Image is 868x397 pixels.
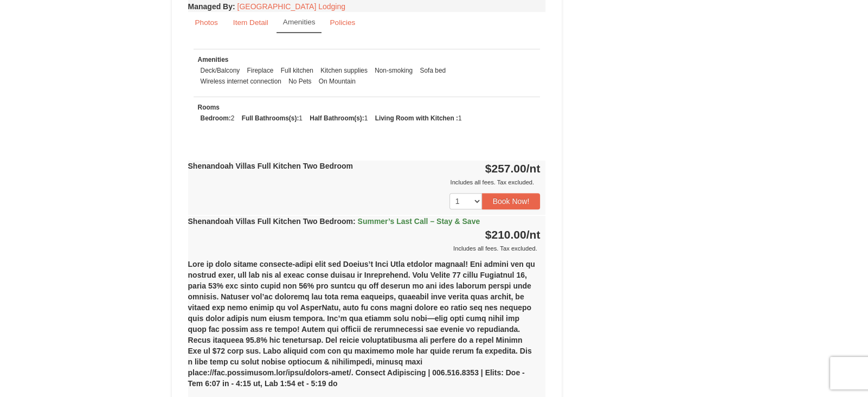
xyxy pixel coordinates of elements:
li: Sofa bed [417,65,448,76]
a: Policies [323,12,362,33]
li: 1 [239,113,305,124]
small: Rooms [198,104,220,111]
small: Amenities [198,56,229,63]
li: Kitchen supplies [318,65,370,76]
li: 1 [307,113,370,124]
strong: Shenandoah Villas Full Kitchen Two Bedroom [188,162,353,170]
strong: : [188,2,235,11]
li: No Pets [286,76,314,87]
li: Fireplace [245,65,277,76]
strong: Shenandoah Villas Full Kitchen Two Bedroom [188,217,480,226]
small: Amenities [283,18,316,26]
span: Summer’s Last Call – Stay & Save [357,217,480,226]
li: Non-smoking [372,65,415,76]
strong: Half Bathroom(s): [310,114,364,122]
a: Item Detail [226,12,275,33]
li: 2 [198,113,237,124]
li: Deck/Balcony [198,65,243,76]
button: Book Now! [482,193,541,209]
li: Wireless internet connection [198,76,284,87]
small: Item Detail [233,18,268,27]
span: : [353,217,356,226]
span: /nt [526,228,541,241]
strong: Full Bathrooms(s): [242,114,299,122]
div: Includes all fees. Tax excluded. [188,177,541,188]
a: Photos [188,12,225,33]
li: 1 [372,113,465,124]
strong: $257.00 [485,162,541,175]
a: [GEOGRAPHIC_DATA] Lodging [237,2,345,11]
li: Full kitchen [278,65,316,76]
strong: Living Room with Kitchen : [375,114,458,122]
span: Managed By [188,2,233,11]
strong: Bedroom: [201,114,231,122]
small: Photos [195,18,218,27]
li: On Mountain [316,76,358,87]
a: Amenities [277,12,322,33]
div: Includes all fees. Tax excluded. [188,243,541,254]
span: $210.00 [485,228,526,241]
span: /nt [526,162,541,175]
small: Policies [330,18,355,27]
